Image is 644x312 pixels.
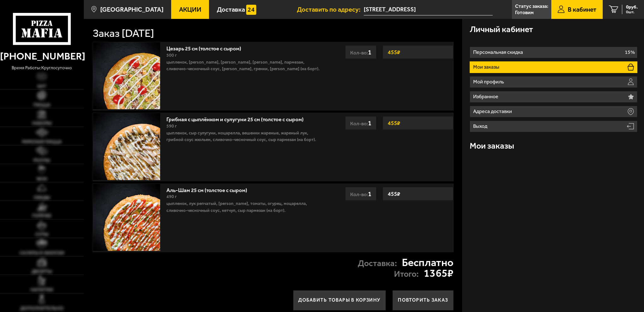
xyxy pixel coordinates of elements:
[386,188,402,200] strong: 455 ₽
[37,177,47,181] span: WOK
[166,200,322,214] p: цыпленок, лук репчатый, [PERSON_NAME], томаты, огурец, моцарелла, сливочно-чесночный соус, кетчуп...
[37,84,46,89] span: Хит
[20,306,64,311] span: Дополнительно
[626,5,638,9] span: 0 руб.
[166,114,310,122] a: Грибная с цыплёнком и сулугуни 25 см (толстое с сыром)
[297,6,364,13] span: Доставить по адресу:
[368,119,371,127] span: 1
[293,290,386,310] button: Добавить товары в корзину
[358,259,397,268] p: Доставка:
[386,46,402,58] strong: 455 ₽
[100,6,164,13] span: [GEOGRAPHIC_DATA]
[568,6,596,13] span: В кабинет
[31,287,53,292] span: Напитки
[345,187,376,201] div: Кол-во:
[32,269,52,274] span: Десерты
[402,257,454,268] strong: Бесплатно
[345,45,376,59] div: Кол-во:
[473,94,500,99] p: Избранное
[20,251,64,255] span: Салаты и закуски
[364,4,493,15] span: улица Ольминского, 13соор1
[424,268,454,279] strong: 1365 ₽
[368,190,371,198] span: 1
[345,116,376,130] div: Кол-во:
[34,195,50,200] span: Обеды
[246,5,256,15] img: 15daf4d41897b9f0e9f617042186c801.svg
[166,185,254,193] a: Аль-Шам 25 см (толстое с сыром)
[473,50,525,55] p: Персональная скидка
[166,59,322,72] p: цыпленок, [PERSON_NAME], [PERSON_NAME], [PERSON_NAME], пармезан, сливочно-чесночный соус, [PERSON...
[515,10,534,15] p: Готовим
[166,43,248,52] a: Цезарь 25 см (толстое с сыром)
[217,6,245,13] span: Доставка
[35,232,49,237] span: Супы
[625,50,635,55] p: 15%
[392,290,453,310] button: Повторить заказ
[166,194,177,199] span: 490 г
[93,28,154,39] h1: Заказ [DATE]
[166,123,177,129] span: 590 г
[166,130,322,143] p: цыпленок, сыр сулугуни, моцарелла, вешенки жареные, жареный лук, грибной соус Жюльен, сливочно-че...
[368,48,371,56] span: 1
[473,79,506,84] p: Мой профиль
[473,109,513,114] p: Адреса доставки
[473,124,489,129] p: Выход
[32,213,51,218] span: Горячее
[470,25,533,34] h3: Личный кабинет
[386,117,402,129] strong: 455 ₽
[515,4,548,9] p: Статус заказа:
[470,142,514,150] h3: Мои заказы
[166,53,177,58] span: 500 г
[473,65,501,70] p: Мои заказы
[33,158,50,163] span: Роллы
[33,103,50,107] span: Пицца
[179,6,201,13] span: Акции
[22,139,62,144] span: Римская пицца
[394,270,419,278] p: Итого:
[364,4,493,15] input: Ваш адрес доставки
[626,10,638,14] span: 0 шт.
[32,121,52,126] span: Наборы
